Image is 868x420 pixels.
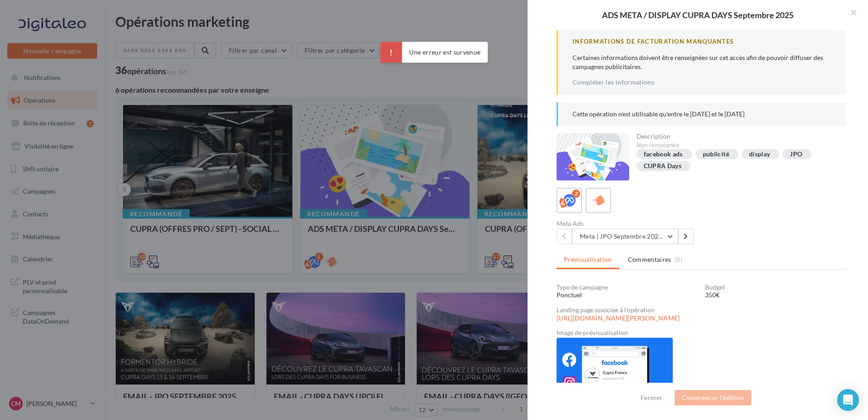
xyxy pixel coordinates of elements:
p: Certaines informations doivent être renseignées sur cet accès afin de pouvoir diffuser des campag... [572,53,832,71]
div: 2 [572,190,580,198]
button: Commencer l'édition [675,390,751,405]
div: JPO [790,151,802,158]
div: Landing page associée à l'opération [557,307,846,313]
div: display [749,151,770,158]
div: Description [636,133,839,140]
div: ADS META / DISPLAY CUPRA DAYS Septembre 2025 [542,11,853,19]
a: [URL][DOMAIN_NAME][PERSON_NAME] [557,315,680,322]
div: Type de campagne [557,284,698,290]
div: Ponctuel [557,290,698,300]
div: Open Intercom Messenger [837,389,859,411]
button: Meta | JPO Septembre 2025 | Drive to store [572,229,678,244]
div: publicité [703,151,729,158]
div: facebook ads [644,151,683,158]
div: Image de prévisualisation [557,330,846,336]
button: Fermer [637,392,666,403]
div: 350€ [705,290,846,300]
div: Meta Ads [557,220,698,227]
div: Une erreur est survenue [380,42,488,63]
span: Commentaires [628,255,671,264]
div: Informations de Facturation manquantes [572,37,832,46]
p: Cette opération n'est utilisable qu'entre le [DATE] et le [DATE] [572,110,832,119]
a: Compléter les informations [572,79,654,86]
div: CUPRA Days [644,163,682,170]
div: Budget [705,284,846,290]
span: (0) [675,256,682,263]
div: Non renseignée [636,141,839,150]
